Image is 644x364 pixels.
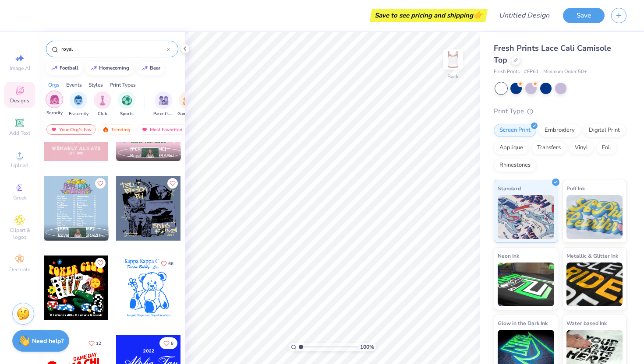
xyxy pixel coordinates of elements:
span: [PERSON_NAME] [130,146,166,152]
div: filter for Sorority [46,91,63,116]
img: Back [444,51,462,68]
span: # FP61 [524,68,539,76]
span: Standard [498,184,521,193]
span: 8 [171,341,173,346]
span: 👉 [473,10,483,20]
button: filter button [69,91,88,117]
img: Puff Ink [566,195,623,239]
span: Add Text [9,129,30,136]
div: Transfers [531,141,566,154]
strong: Need help? [32,337,64,345]
button: Save [563,8,605,23]
div: Trending [98,124,134,135]
img: Parent's Weekend Image [159,95,169,105]
div: Back [447,73,459,80]
span: Club [98,111,107,117]
span: Fresh Prints [494,68,520,76]
img: Club Image [98,95,107,105]
span: Metallic & Glitter Ink [566,251,618,260]
span: Greek [13,194,27,201]
button: filter button [46,91,63,117]
img: trend_line.gif [51,66,58,71]
img: trending.gif [102,126,109,133]
button: Like [95,258,106,268]
span: Royal [DEMOGRAPHIC_DATA] Knights, [GEOGRAPHIC_DATA][US_STATE] at [GEOGRAPHIC_DATA] [58,232,105,239]
div: Most Favorited [137,124,187,135]
span: Sports [120,111,134,117]
span: Upload [11,162,28,169]
button: Like [95,178,106,189]
button: football [46,62,82,75]
div: Styles [88,81,103,89]
img: Game Day Image [183,95,193,105]
div: Events [66,81,82,89]
img: most_fav.gif [141,126,148,133]
img: trend_line.gif [90,66,97,71]
div: bear [150,66,160,70]
span: Designs [10,97,29,104]
img: most_fav.gif [50,126,57,133]
span: Game Day [177,111,198,117]
span: Image AI [10,65,30,72]
span: Water based Ink [566,318,607,328]
button: bear [136,62,164,75]
button: Like [159,337,177,349]
span: [PERSON_NAME] [58,226,94,232]
span: Clipart & logos [4,227,35,241]
div: Save to see pricing and shipping [372,9,485,22]
button: filter button [177,91,198,117]
span: Glow in the Dark Ink [498,318,548,328]
button: Like [167,178,178,189]
img: Standard [498,195,554,239]
div: filter for Sports [118,91,135,117]
div: Screen Print [494,124,536,137]
span: 66 [168,262,173,266]
button: Like [157,258,177,269]
div: filter for Fraternity [69,91,88,117]
button: filter button [118,91,135,117]
div: Embroidery [539,124,580,137]
img: trend_line.gif [141,66,148,71]
span: Decorate [9,266,30,273]
span: 100 % [360,343,374,351]
span: Neon Ink [498,251,519,260]
span: Minimum Order: 50 + [543,68,587,76]
button: homecoming [85,62,133,75]
span: 12 [96,341,101,346]
input: Untitled Design [492,7,556,24]
img: Sports Image [122,95,132,105]
div: Your Org's Fav [46,124,96,135]
input: Try "Alpha" [60,45,167,53]
div: Print Types [110,81,136,89]
span: Fresh Prints Lace Cali Camisole Top [494,43,611,65]
img: Neon Ink [498,262,554,306]
span: Fraternity [69,111,88,117]
div: Rhinestones [494,159,536,172]
span: Parent's Weekend [153,111,173,117]
span: Sorority [46,110,63,116]
button: filter button [153,91,173,117]
div: homecoming [99,66,129,70]
div: football [60,66,78,70]
span: Royal [DEMOGRAPHIC_DATA] Knights, [GEOGRAPHIC_DATA][US_STATE] at [GEOGRAPHIC_DATA] [130,153,177,159]
div: Applique [494,141,529,154]
div: Digital Print [583,124,626,137]
span: Puff Ink [566,184,585,193]
div: Print Type [494,106,626,116]
div: Orgs [48,81,60,89]
img: Fraternity Image [74,95,83,105]
img: Sorority Image [50,94,60,105]
div: filter for Parent's Weekend [153,91,173,117]
div: Vinyl [569,141,594,154]
button: filter button [94,91,111,117]
button: Like [85,337,105,349]
div: filter for Game Day [177,91,198,117]
img: Metallic & Glitter Ink [566,262,623,306]
div: filter for Club [94,91,111,117]
div: Foil [596,141,617,154]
